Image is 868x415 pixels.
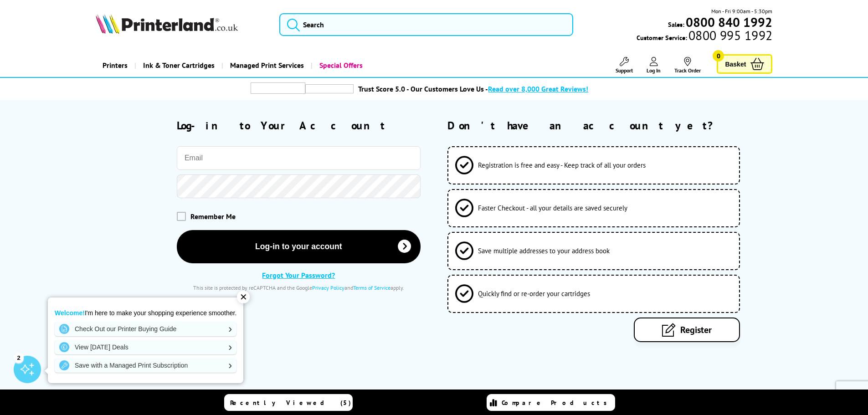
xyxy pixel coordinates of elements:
a: View [DATE] Deals [55,340,236,354]
a: Check Out our Printer Buying Guide [55,322,236,336]
a: Register [634,318,740,342]
span: Log In [647,67,661,74]
h2: Don't have an account yet? [447,118,772,133]
img: trustpilot rating [251,82,305,94]
div: This site is protected by reCAPTCHA and the Google and apply. [177,284,421,291]
input: Email [177,146,421,170]
span: Save multiple addresses to your address book [478,246,610,255]
a: Basket 0 [717,54,772,74]
span: Read over 8,000 Great Reviews! [488,84,588,93]
span: Support [616,67,633,74]
span: Sales: [668,20,684,29]
span: Registration is free and easy - Keep track of all your orders [478,161,646,169]
span: Remember Me [190,212,236,221]
div: 2 [14,353,24,363]
a: Forgot Your Password? [262,271,335,280]
a: Save with a Managed Print Subscription [55,358,236,373]
h2: Log-in to Your Account [177,118,421,133]
a: Track Order [674,57,701,74]
input: Search [279,13,573,36]
a: Privacy Policy [312,284,344,291]
a: Managed Print Services [221,54,311,77]
span: 0800 995 1992 [687,31,772,40]
a: Ink & Toner Cartridges [134,54,221,77]
strong: Welcome! [55,309,85,317]
span: Basket [725,58,746,70]
a: Support [616,57,633,74]
a: Printerland Logo [96,14,268,36]
a: Terms of Service [353,284,390,291]
span: Quickly find or re-order your cartridges [478,289,590,298]
span: Register [680,324,712,336]
span: Faster Checkout - all your details are saved securely [478,204,627,212]
a: Log In [647,57,661,74]
a: Compare Products [487,394,615,411]
a: Special Offers [311,54,370,77]
img: Printerland Logo [96,14,238,34]
span: Recently Viewed (5) [230,399,351,407]
span: 0 [713,50,724,61]
button: Log-in to your account [177,230,421,263]
span: Compare Products [502,399,612,407]
span: Mon - Fri 9:00am - 5:30pm [711,7,772,15]
a: 0800 840 1992 [684,18,772,26]
a: Recently Viewed (5) [224,394,353,411]
span: Ink & Toner Cartridges [143,54,215,77]
a: Printers [96,54,134,77]
b: 0800 840 1992 [686,14,772,31]
a: Trust Score 5.0 - Our Customers Love Us -Read over 8,000 Great Reviews! [358,84,588,93]
div: ✕ [237,291,250,303]
img: trustpilot rating [305,84,354,93]
p: I'm here to make your shopping experience smoother. [55,309,236,317]
span: Customer Service: [637,31,772,42]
